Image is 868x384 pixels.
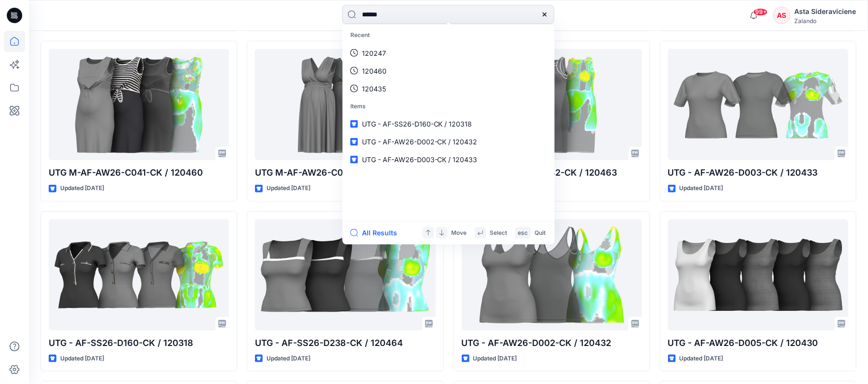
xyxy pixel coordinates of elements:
[345,97,553,115] p: Items
[462,219,642,331] a: UTG - AF-AW26-D002-CK / 120432
[345,115,553,133] a: UTG - AF-SS26-D160-CK / 120318
[49,49,229,160] a: UTG M-AF-AW26-C041-CK / 120460
[362,65,387,76] p: 120460
[267,183,310,193] p: Updated [DATE]
[362,155,478,164] span: UTG - AF-AW26-D003-CK / 120433
[345,62,553,79] a: 120460
[345,151,553,168] a: UTG - AF-AW26-D003-CK / 120433
[345,133,553,151] a: UTG - AF-AW26-D002-CK / 120432
[362,138,478,146] span: UTG - AF-AW26-D002-CK / 120432
[345,44,553,62] a: 120247
[49,166,229,179] p: UTG M-AF-AW26-C041-CK / 120460
[350,227,403,239] button: All Results
[794,17,856,25] div: Zalando
[255,166,435,179] p: UTG M-AF-AW26-C045-CK / 120465
[452,228,467,238] p: Move
[668,336,848,350] p: UTG - AF-AW26-D005-CK / 120430
[362,120,472,128] span: UTG - AF-SS26-D160-CK / 120318
[345,26,553,44] p: Recent
[680,183,723,193] p: Updated [DATE]
[362,83,386,93] p: 120435
[267,354,310,364] p: Updated [DATE]
[668,49,848,160] a: UTG - AF-AW26-D003-CK / 120433
[255,219,435,331] a: UTG - AF-SS26-D238-CK / 120464
[255,336,435,350] p: UTG - AF-SS26-D238-CK / 120464
[462,336,642,350] p: UTG - AF-AW26-D002-CK / 120432
[60,183,104,193] p: Updated [DATE]
[345,79,553,97] a: 120435
[668,166,848,179] p: UTG - AF-AW26-D003-CK / 120433
[535,228,546,238] p: Quit
[60,354,104,364] p: Updated [DATE]
[473,354,517,364] p: Updated [DATE]
[362,48,386,58] p: 120247
[680,354,723,364] p: Updated [DATE]
[255,49,435,160] a: UTG M-AF-AW26-C045-CK / 120465
[490,228,507,238] p: Select
[49,336,229,350] p: UTG - AF-SS26-D160-CK / 120318
[49,219,229,331] a: UTG - AF-SS26-D160-CK / 120318
[668,219,848,331] a: UTG - AF-AW26-D005-CK / 120430
[753,8,768,16] span: 99+
[518,228,528,238] p: esc
[773,7,790,24] div: AS
[794,6,856,17] div: Asta Sideraviciene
